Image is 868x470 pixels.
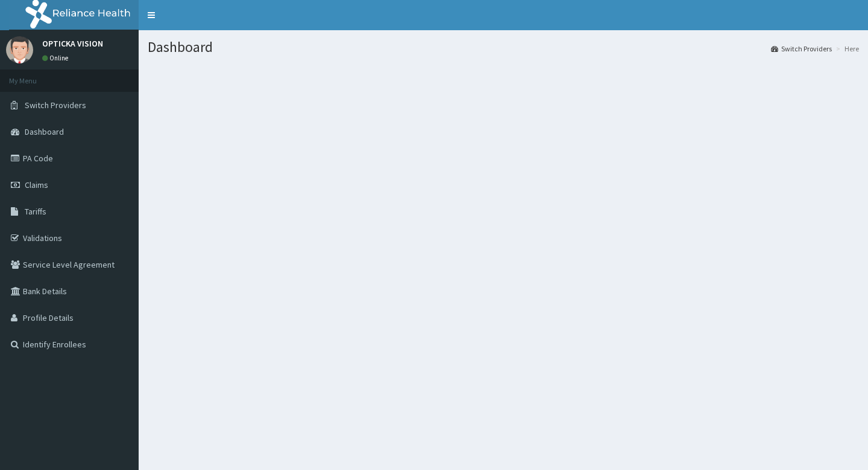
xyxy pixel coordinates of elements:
[148,39,859,55] h1: Dashboard
[25,179,48,190] span: Claims
[25,206,46,217] span: Tariffs
[6,36,33,63] img: User Image
[771,43,832,54] a: Switch Providers
[833,43,859,54] li: Here
[42,39,103,48] p: OPTICKA VISION
[25,100,86,111] span: Switch Providers
[25,126,64,137] span: Dashboard
[42,54,71,62] a: Online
